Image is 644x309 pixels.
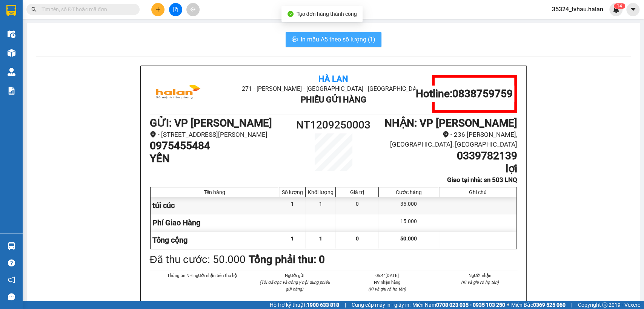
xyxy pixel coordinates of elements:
span: Cung cấp máy in - giấy in: [352,301,410,309]
button: caret-down [626,3,639,16]
strong: 0708 023 035 - 0935 103 250 [436,302,505,308]
img: warehouse-icon [8,68,15,76]
i: (Tôi đã đọc và đồng ý nội dung phiếu gửi hàng) [260,280,329,292]
span: 4 [619,3,622,9]
span: 1 [617,3,619,9]
h1: 0339782139 [379,150,517,162]
span: 0 [356,236,359,242]
strong: 0369 525 060 [533,302,566,308]
span: copyright [602,302,607,307]
button: aim [186,3,200,16]
div: Giá trị [338,189,377,195]
span: caret-down [630,6,636,13]
li: - 236 [PERSON_NAME], [GEOGRAPHIC_DATA], [GEOGRAPHIC_DATA] [379,130,517,150]
li: NV nhận hàng [350,279,425,286]
span: Miền Bắc [511,301,566,309]
span: message [8,293,15,300]
span: file-add [173,7,178,12]
span: 1 [291,236,294,242]
span: In mẫu A5 theo số lượng (1) [301,35,375,44]
img: warehouse-icon [8,49,15,57]
img: icon-new-feature [613,6,619,13]
i: (Kí và ghi rõ họ tên) [368,286,406,292]
div: 0 [336,197,379,214]
span: | [571,301,572,309]
div: túi cúc [151,197,280,214]
span: environment [150,131,156,138]
h1: NT1209250003 [287,117,380,133]
h1: 0975455484 [150,139,287,152]
div: Phí Giao Hàng [151,214,280,231]
div: Số lượng [281,189,303,195]
div: Tên hàng [152,189,277,195]
input: Tìm tên, số ĐT hoặc mã đơn [41,5,131,14]
span: environment [443,131,449,138]
h1: Hotline: 0838759759 [415,87,512,100]
i: (Kí và ghi rõ họ tên) [461,280,499,285]
li: Người gửi [257,272,332,279]
span: Tổng cộng [152,236,188,245]
b: Phiếu Gửi Hàng [300,95,366,104]
div: Ghi chú [441,189,515,195]
b: Tổng phải thu: 0 [249,253,325,266]
div: Cước hàng [381,189,437,195]
img: logo-vxr [6,5,16,16]
button: plus [151,3,164,16]
div: Đã thu cước : 50.000 [150,251,246,268]
li: - [STREET_ADDRESS][PERSON_NAME] [150,130,287,140]
img: solution-icon [8,87,15,95]
li: 271 - [PERSON_NAME] - [GEOGRAPHIC_DATA] - [GEOGRAPHIC_DATA] [211,84,456,93]
span: check-circle [287,11,294,17]
span: ⚪️ [507,303,509,306]
sup: 14 [614,3,625,9]
div: 1 [306,197,336,214]
span: Tạo đơn hàng thành công [297,11,357,17]
li: Thông tin NH người nhận tiền thu hộ [165,272,240,279]
b: GỬI : VP [PERSON_NAME] [150,117,272,129]
li: Người nhận [443,272,517,279]
span: Hỗ trợ kỹ thuật: [270,301,339,309]
button: file-add [169,3,182,16]
b: Giao tại nhà: sn 503 LNQ [447,176,517,184]
img: warehouse-icon [8,30,15,38]
b: Hà Lan [318,74,348,84]
span: question-circle [8,259,15,266]
img: warehouse-icon [8,242,15,250]
span: plus [155,7,161,12]
h1: YẾN [150,152,287,165]
span: Miền Nam [412,301,505,309]
li: 05:44[DATE] [350,272,425,279]
button: printerIn mẫu A5 theo số lượng (1) [286,32,381,47]
div: 15.000 [379,214,439,231]
span: | [345,301,346,309]
span: notification [8,276,15,283]
span: 50.000 [400,236,417,242]
span: search [31,7,37,12]
span: aim [190,7,195,12]
div: Khối lượng [307,189,334,195]
span: 35324_tvhau.halan [546,5,609,14]
span: printer [292,36,298,43]
strong: 1900 633 818 [307,302,339,308]
img: logo.jpg [150,75,206,113]
div: 35.000 [379,197,439,214]
b: NHẬN : VP [PERSON_NAME] [384,117,517,129]
span: 1 [319,236,322,242]
div: 1 [279,197,306,214]
h1: lợi [379,162,517,175]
